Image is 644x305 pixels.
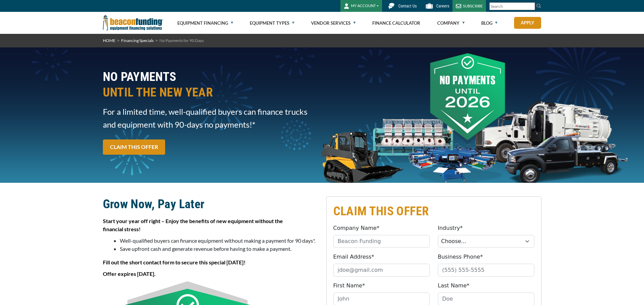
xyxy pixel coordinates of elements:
h2: NO PAYMENTS [103,69,318,100]
span: UNTIL THE NEW YEAR [103,85,318,100]
label: Company Name* [333,224,379,232]
strong: Start your year off right – Enjoy the benefits of new equipment without the financial stress! [103,218,283,232]
strong: Offer expires [DATE]. [103,270,156,277]
span: For a limited time, well-qualified buyers can finance trucks and equipment with 90-days no paymen... [103,105,318,131]
label: Email Address* [333,253,374,261]
a: Company [437,12,465,34]
img: Beacon Funding Corporation logo [103,12,163,34]
label: Last Name* [438,282,470,290]
label: First Name* [333,282,365,290]
label: Business Phone* [438,253,483,261]
input: jdoe@gmail.com [333,264,430,277]
li: Well-qualified buyers can finance equipment without making a payment for 90 days*. [120,237,318,245]
h2: CLAIM THIS OFFER [333,203,534,219]
input: Search [489,2,535,10]
input: Beacon Funding [333,235,430,248]
strong: Fill out the short contact form to secure this special [DATE]! [103,259,246,265]
a: HOME [103,38,115,43]
span: Contact Us [398,4,417,8]
a: Financing Specials [121,38,154,43]
a: Clear search text [528,4,533,9]
input: (555) 555-5555 [438,264,534,277]
label: Industry* [438,224,463,232]
a: Finance Calculator [372,12,420,34]
li: Save upfront cash and generate revenue before having to make a payment. [120,245,318,253]
h2: Grow Now, Pay Later [103,196,318,212]
img: Search [536,3,541,8]
a: Blog [481,12,497,34]
a: Equipment Types [250,12,294,34]
a: Equipment Financing [177,12,233,34]
a: CLAIM THIS OFFER [103,139,165,155]
span: Careers [436,4,449,8]
span: No Payments for 90 Days [159,38,204,43]
a: Apply [514,17,541,29]
a: Vendor Services [311,12,356,34]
